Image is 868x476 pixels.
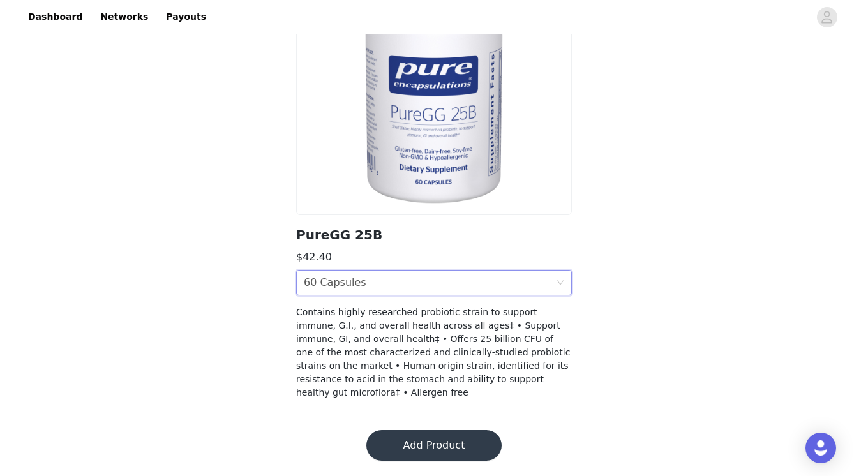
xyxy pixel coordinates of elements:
h3: $42.40 [296,249,572,265]
h2: PureGG 25B [296,225,572,244]
a: Payouts [158,3,214,31]
div: Open Intercom Messenger [805,433,836,463]
a: Dashboard [20,3,90,31]
i: icon: down [557,279,564,288]
div: avatar [821,7,833,27]
button: Add Product [366,430,502,461]
h4: Contains highly researched probiotic strain to support immune, G.I., and overall health across al... [296,306,572,399]
a: Networks [93,3,156,31]
div: 60 Capsules [304,271,366,295]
